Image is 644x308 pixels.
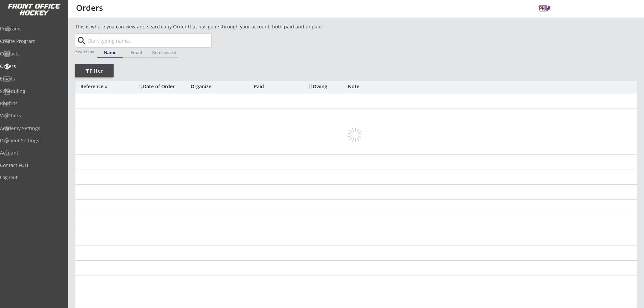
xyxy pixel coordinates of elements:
div: Owing [309,84,348,89]
div: Paid [254,84,290,89]
div: Filter [75,68,114,74]
div: Search by [75,49,95,54]
input: Start typing name... [87,34,211,47]
div: Name [97,50,123,55]
div: This is where you can view and search any Order that has gone through your account, both paid and... [75,23,360,30]
div: Date of Order [139,84,189,89]
div: Email [123,50,149,55]
div: Organizer [191,84,252,89]
button: search [76,35,87,46]
div: Note [348,84,637,89]
div: Reference # [150,50,178,55]
div: Reference # [80,84,136,89]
